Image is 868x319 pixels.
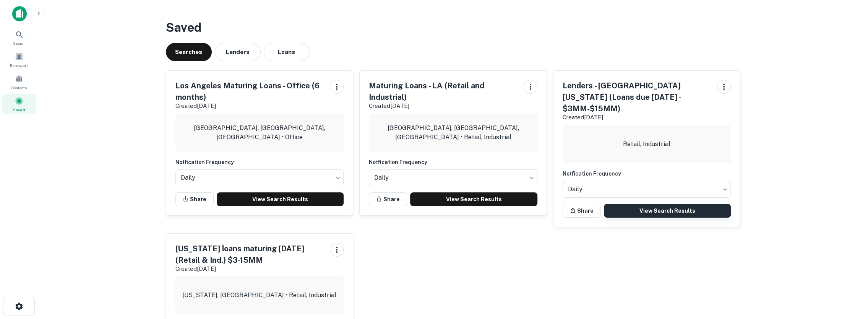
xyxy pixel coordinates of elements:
[175,264,324,273] p: Created [DATE]
[2,49,36,70] a: Borrowers
[10,62,28,68] span: Borrowers
[563,80,711,114] h5: Lenders - [GEOGRAPHIC_DATA][US_STATE] (Loans due [DATE] - $3MM-$15MM)
[2,72,36,92] a: Contacts
[13,40,26,46] span: Search
[175,243,324,266] h5: [US_STATE] loans maturing [DATE] (Retail & Ind.) $3-15MM
[13,107,25,113] span: Saved
[12,6,27,21] img: capitalize-icon.png
[175,167,344,189] div: Without label
[604,204,731,218] a: View Search Results
[175,101,324,111] p: Created [DATE]
[182,291,336,300] p: [US_STATE], [GEOGRAPHIC_DATA] • Retail, Industrial
[175,158,344,166] h6: Notfication Frequency
[175,80,324,103] h5: Los Angeles Maturing Loans - Office (6 months)
[369,192,407,206] button: Share
[11,85,27,91] span: Contacts
[369,101,518,111] p: Created [DATE]
[2,94,36,114] a: Saved
[369,80,518,103] h5: Maturing Loans - LA (Retail and Industrial)
[182,124,338,142] p: [GEOGRAPHIC_DATA], [GEOGRAPHIC_DATA], [GEOGRAPHIC_DATA] • Office
[175,192,214,206] button: Share
[563,169,731,178] h6: Notfication Frequency
[369,158,537,166] h6: Notfication Frequency
[410,192,537,206] a: View Search Results
[375,124,531,142] p: [GEOGRAPHIC_DATA], [GEOGRAPHIC_DATA], [GEOGRAPHIC_DATA] • Retail, Industrial
[215,43,261,61] button: Lenders
[369,167,537,189] div: Without label
[166,43,212,61] button: Searches
[623,140,670,149] p: Retail, Industrial
[217,192,344,206] a: View Search Results
[2,27,36,48] a: Search
[264,43,310,61] button: Loans
[830,258,868,295] iframe: Chat Widget
[563,113,711,122] p: Created [DATE]
[563,179,731,200] div: Without label
[563,204,601,218] button: Share
[166,18,741,37] h3: Saved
